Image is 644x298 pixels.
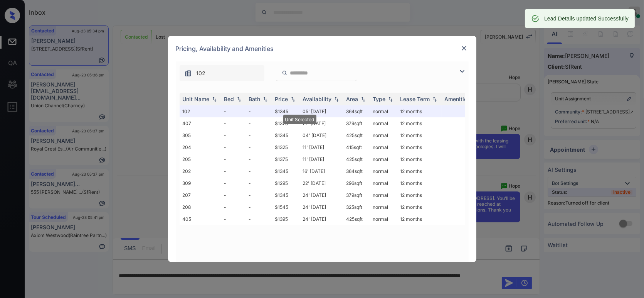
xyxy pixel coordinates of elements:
td: 309 [180,177,221,189]
td: 207 [180,189,221,201]
td: 12 months [397,201,442,213]
td: - [221,165,246,177]
td: 12 months [397,129,442,141]
td: $1375 [272,117,300,129]
td: 407 [180,117,221,129]
td: - [221,105,246,117]
div: Bed [224,96,234,102]
td: - [246,129,272,141]
td: 16' [DATE] [300,165,343,177]
td: normal [370,105,397,117]
td: 425 sqft [343,153,370,165]
img: icon-zuma [457,67,467,76]
td: - [221,117,246,129]
td: 04' [DATE] [300,129,343,141]
div: Pricing, Availability and Amenities [168,36,476,61]
td: - [246,153,272,165]
td: 12 months [397,177,442,189]
div: Lease Term [400,96,430,102]
td: $1345 [272,165,300,177]
td: - [246,177,272,189]
img: sorting [261,97,269,102]
td: $1375 [272,153,300,165]
td: 425 sqft [343,129,370,141]
td: 11' [DATE] [300,153,343,165]
td: 305 [180,129,221,141]
td: 24' [DATE] [300,201,343,213]
td: - [246,117,272,129]
td: normal [370,201,397,213]
td: - [246,189,272,201]
td: - [246,105,272,117]
td: $1345 [272,129,300,141]
td: normal [370,117,397,129]
td: normal [370,213,397,225]
img: sorting [333,97,340,102]
td: - [221,129,246,141]
img: icon-zuma [282,69,288,76]
td: 364 sqft [343,105,370,117]
td: $1345 [272,105,300,117]
td: 24' [DATE] [300,189,343,201]
td: - [221,201,246,213]
td: 415 sqft [343,141,370,153]
td: 364 sqft [343,165,370,177]
td: normal [370,129,397,141]
td: 379 sqft [343,189,370,201]
td: - [221,177,246,189]
td: 24' [DATE] [300,213,343,225]
div: Area [346,96,358,102]
td: - [221,141,246,153]
td: 22' [DATE] [300,177,343,189]
td: normal [370,189,397,201]
div: Bath [249,96,261,102]
td: 11' [DATE] [300,141,343,153]
div: Lead Details updated Successfully [544,12,629,25]
td: 102 [180,105,221,117]
td: 12 months [397,165,442,177]
td: 12 months [397,213,442,225]
td: normal [370,153,397,165]
img: icon-zuma [184,69,192,77]
div: Amenities [445,96,471,102]
img: sorting [359,97,367,102]
td: - [246,165,272,177]
td: normal [370,165,397,177]
td: 205 [180,153,221,165]
img: sorting [387,97,394,102]
td: $1545 [272,201,300,213]
td: 204 [180,141,221,153]
img: sorting [431,97,439,102]
td: normal [370,177,397,189]
div: Type [373,96,386,102]
td: - [246,141,272,153]
td: 296 sqft [343,177,370,189]
td: 05' [DATE] [300,105,343,117]
td: 12 months [397,189,442,201]
td: - [221,189,246,201]
td: - [221,153,246,165]
td: 12 months [397,153,442,165]
td: 379 sqft [343,117,370,129]
td: 12 months [397,117,442,129]
td: 27' [DATE] [300,117,343,129]
img: sorting [210,97,218,102]
img: close [460,44,468,52]
td: $1295 [272,177,300,189]
td: 325 sqft [343,201,370,213]
td: 208 [180,201,221,213]
img: sorting [289,97,297,102]
td: 12 months [397,105,442,117]
div: Availability [303,96,332,102]
td: - [246,213,272,225]
td: 202 [180,165,221,177]
span: 102 [197,69,206,78]
div: Unit Name [183,96,210,102]
td: 12 months [397,141,442,153]
div: Price [275,96,288,102]
td: normal [370,141,397,153]
td: $1345 [272,189,300,201]
img: sorting [235,97,243,102]
td: $1395 [272,213,300,225]
td: - [246,201,272,213]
